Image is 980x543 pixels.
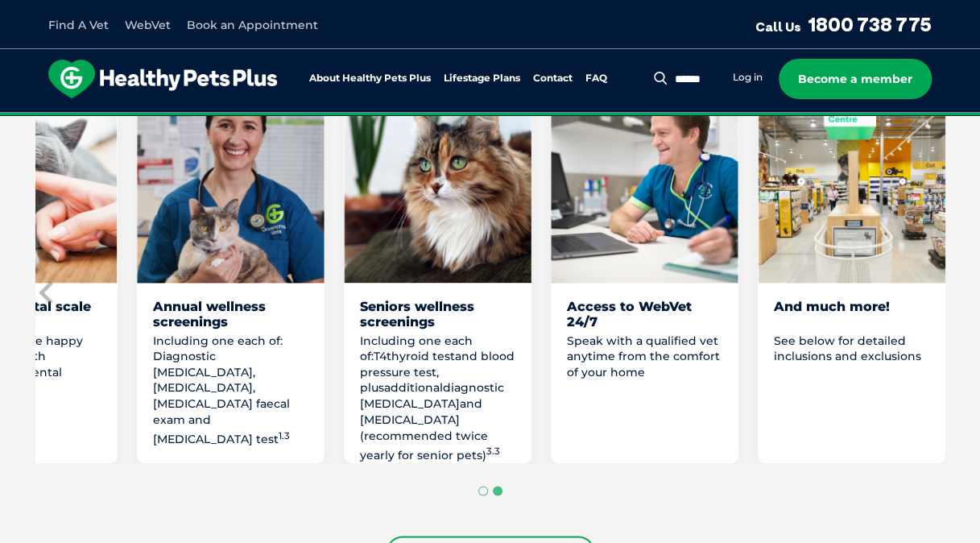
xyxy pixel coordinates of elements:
a: About Healthy Pets Plus [309,73,431,84]
a: FAQ [585,73,607,84]
img: hpp-logo [48,60,277,98]
span: Proactive, preventative wellness program designed to keep your pet healthier and happier for longer [189,113,791,127]
span: additional [384,380,443,395]
span: and [460,396,482,411]
ul: Select a slide to show [35,483,945,498]
li: 6 of 8 [344,81,531,463]
span: f: [367,349,374,363]
button: Go to page 2 [493,486,502,495]
span: diagnostic [MEDICAL_DATA] [360,380,504,411]
div: Seniors wellness screenings [360,299,515,330]
span: (recommended twice yearly for senior pets) [360,428,500,462]
span: thyroid test [387,349,455,363]
button: Previous slide [35,280,60,305]
a: Find A Vet [48,18,109,32]
button: Go to page 1 [478,486,488,495]
p: See below for detailed inclusions and exclusions [774,334,929,365]
li: 7 of 8 [551,81,738,463]
p: Including one each of: Diagnostic [MEDICAL_DATA], [MEDICAL_DATA], [MEDICAL_DATA] faecal exam and ... [153,334,308,448]
a: Contact [533,73,573,84]
span: and blood pressure test, plus [360,349,515,395]
div: Annual wellness screenings [153,299,308,330]
li: 8 of 8 [758,81,945,463]
a: Become a member [779,59,932,99]
div: Access to WebVet 24/7 [567,299,722,330]
li: 5 of 8 [137,81,325,463]
a: Lifestage Plans [444,73,520,84]
a: Book an Appointment [187,18,318,32]
a: Log in [733,71,763,84]
p: Speak with a qualified vet anytime from the comfort of your home [567,334,722,381]
span: Call Us [755,19,801,35]
sup: 3.3 [486,446,500,457]
a: Call Us1800 738 775 [755,12,932,36]
sup: 1.3 [279,429,290,441]
a: WebVet [125,18,171,32]
div: And much more! [774,299,929,330]
span: [MEDICAL_DATA] [360,412,460,427]
span: T4 [374,349,387,363]
button: Search [651,70,671,86]
span: Including one each o [360,334,473,364]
